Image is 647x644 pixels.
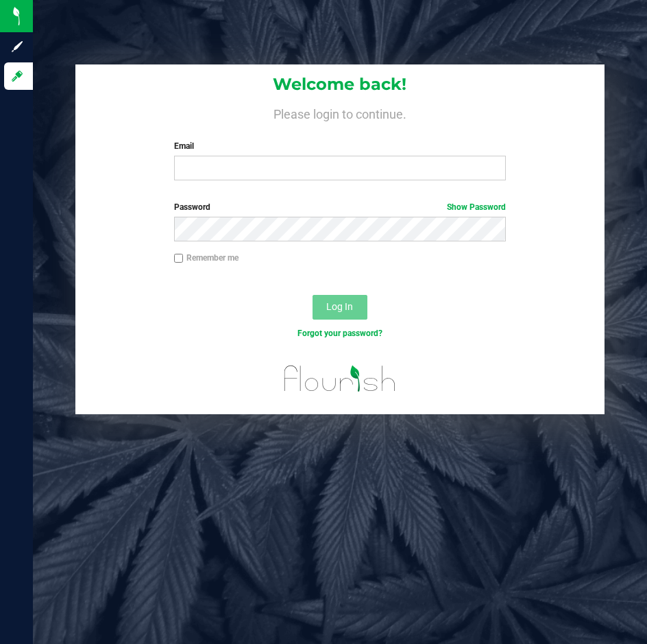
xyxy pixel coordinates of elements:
[10,69,24,83] inline-svg: Log in
[274,354,406,403] img: flourish_logo.svg
[297,329,382,338] a: Forgot your password?
[174,202,210,212] span: Password
[447,202,506,212] a: Show Password
[174,254,184,263] input: Remember me
[326,301,353,312] span: Log In
[10,40,24,53] inline-svg: Sign up
[174,140,506,152] label: Email
[313,295,367,320] button: Log In
[75,75,605,93] h1: Welcome back!
[75,104,605,121] h4: Please login to continue.
[174,252,239,264] label: Remember me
